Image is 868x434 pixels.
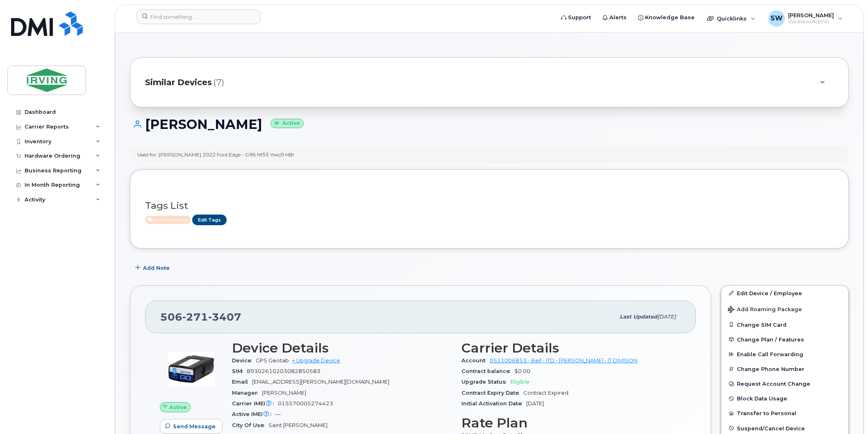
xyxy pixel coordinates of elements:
[728,306,802,314] span: Add Roaming Package
[461,368,514,374] span: Contract balance
[278,400,333,407] span: 015570005274423
[461,341,681,355] h3: Carrier Details
[145,201,834,211] h3: Tags List
[270,119,304,128] small: Active
[721,406,848,420] button: Transfer to Personal
[657,314,676,320] span: [DATE]
[461,390,523,396] span: Contract Expiry Date
[232,400,278,407] span: Carrier IMEI
[232,357,256,364] span: Device
[721,332,848,347] button: Change Plan / Features
[130,261,177,276] button: Add Note
[721,301,848,317] button: Add Roaming Package
[737,336,804,342] span: Change Plan / Features
[232,368,247,374] span: SIM
[130,117,849,131] h1: [PERSON_NAME]
[214,77,224,88] span: (7)
[737,351,803,357] span: Enable Call Forwarding
[208,311,241,323] span: 3407
[514,368,530,374] span: $0.00
[173,423,216,430] span: Send Message
[145,77,212,88] span: Similar Devices
[292,357,340,364] a: + Upgrade Device
[247,368,320,374] span: 89302610203082850583
[192,215,227,225] a: Edit Tags
[461,357,490,364] span: Account
[252,379,389,385] span: [EMAIL_ADDRESS][PERSON_NAME][DOMAIN_NAME]
[490,357,637,364] a: 0511006853 - Bell - ITD - [PERSON_NAME] - IT DIVISION
[137,151,294,158] div: Used for: [PERSON_NAME] 2022 Ford Edge - G96 Nf55 Yxwj9 NBI
[145,216,191,224] span: Active
[232,390,262,396] span: Manager
[160,311,241,323] span: 506
[721,317,848,332] button: Change SIM Card
[737,425,805,431] span: Suspend/Cancel Device
[232,411,275,417] span: Active IMEI
[268,422,327,428] span: Saint [PERSON_NAME]
[143,264,170,272] span: Add Note
[721,362,848,376] button: Change Phone Number
[523,390,568,396] span: Contract Expired
[182,311,208,323] span: 271
[461,379,510,385] span: Upgrade Status
[232,341,452,355] h3: Device Details
[721,347,848,362] button: Enable Call Forwarding
[262,390,306,396] span: [PERSON_NAME]
[461,416,681,430] h3: Rate Plan
[526,400,544,407] span: [DATE]
[721,286,848,301] a: Edit Device / Employee
[721,391,848,406] button: Block Data Usage
[232,422,268,428] span: City Of Use
[169,403,187,411] span: Active
[256,357,289,364] span: GPS Geotab
[721,376,848,391] button: Request Account Change
[232,379,252,385] span: Email
[510,379,529,385] span: Eligible
[160,419,223,434] button: Send Message
[166,345,216,394] img: image20231002-3703462-1aj3rdm.jpeg
[275,411,281,417] span: —
[461,400,526,407] span: Initial Activation Date
[620,314,657,320] span: Last updated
